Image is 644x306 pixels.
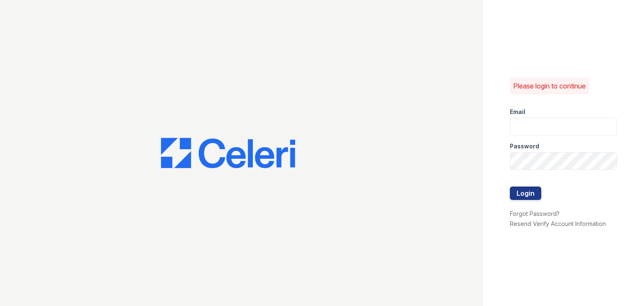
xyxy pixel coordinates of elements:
[513,81,586,91] p: Please login to continue
[510,210,560,217] a: Forgot Password?
[510,108,525,116] label: Email
[510,187,541,200] button: Login
[510,220,606,227] a: Resend Verify Account Information
[510,142,539,150] label: Password
[161,138,295,168] img: CE_Logo_Blue-a8612792a0a2168367f1c8372b55b34899dd931a85d93a1a3d3e32e68fde9ad4.png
